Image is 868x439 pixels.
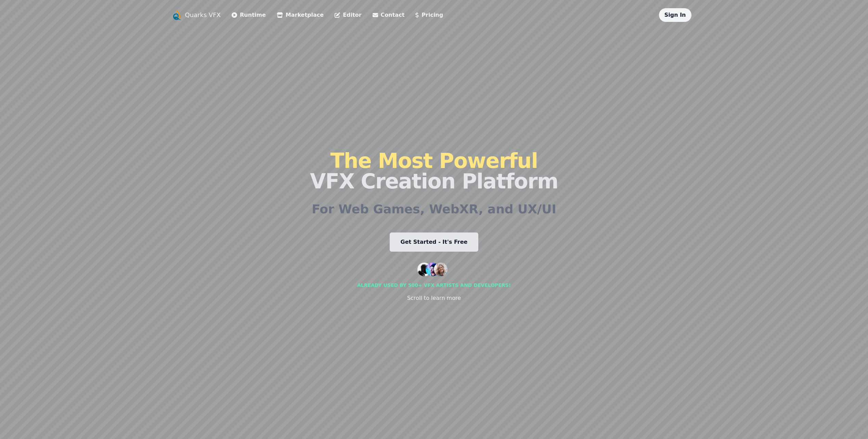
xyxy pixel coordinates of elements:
[312,202,556,216] h2: For Web Games, WebXR, and UX/UI
[335,11,361,19] a: Editor
[407,294,461,302] div: Scroll to learn more
[426,263,439,276] img: customer 2
[415,11,443,19] a: Pricing
[373,11,405,19] a: Contact
[310,150,558,191] h1: VFX Creation Platform
[357,282,511,289] div: Already used by 500+ vfx artists and developers!
[232,11,266,19] a: Runtime
[185,10,221,20] a: Quarks VFX
[417,263,431,276] img: customer 1
[277,11,324,19] a: Marketplace
[330,149,537,173] span: The Most Powerful
[390,232,479,252] a: Get Started - It's Free
[434,263,448,276] img: customer 3
[664,12,686,18] a: Sign In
